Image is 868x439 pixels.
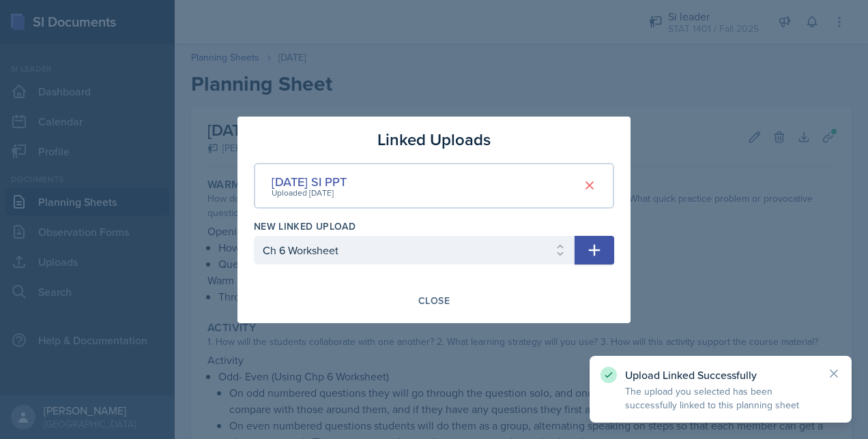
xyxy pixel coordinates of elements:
div: [DATE] SI PPT [272,172,347,191]
div: Close [418,295,450,306]
button: Close [409,289,459,312]
p: The upload you selected has been successfully linked to this planning sheet [625,384,816,412]
p: Upload Linked Successfully [625,368,816,382]
div: Uploaded [DATE] [272,187,347,199]
label: New Linked Upload [254,219,356,233]
h3: Linked Uploads [377,127,491,152]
